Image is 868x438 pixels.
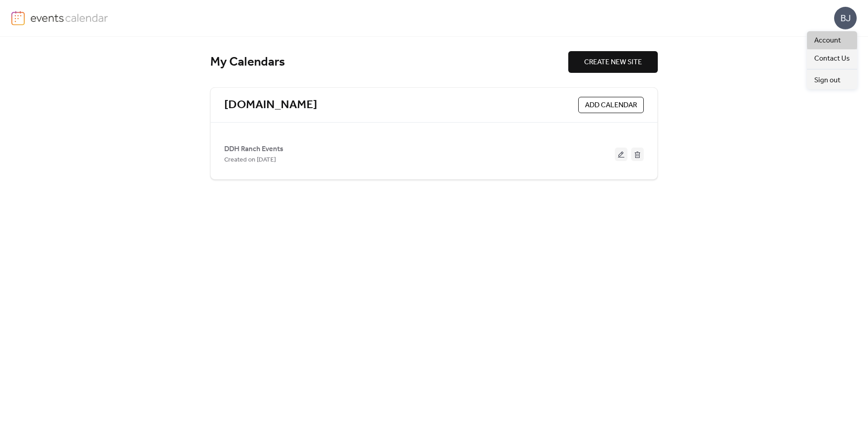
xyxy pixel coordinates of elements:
[807,49,857,67] a: Contact Us
[834,7,857,29] div: BJ
[578,97,644,113] button: ADD CALENDAR
[807,31,857,49] a: Account
[814,35,841,46] span: Account
[11,11,25,25] img: logo
[568,51,658,73] button: CREATE NEW SITE
[224,147,283,152] a: DDH Ranch Events
[585,100,637,111] span: ADD CALENDAR
[814,75,840,86] span: Sign out
[584,57,642,68] span: CREATE NEW SITE
[224,144,283,155] span: DDH Ranch Events
[30,11,108,24] img: logo-type
[224,98,317,113] a: [DOMAIN_NAME]
[814,53,850,64] span: Contact Us
[210,54,568,70] div: My Calendars
[224,155,276,166] span: Created on [DATE]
